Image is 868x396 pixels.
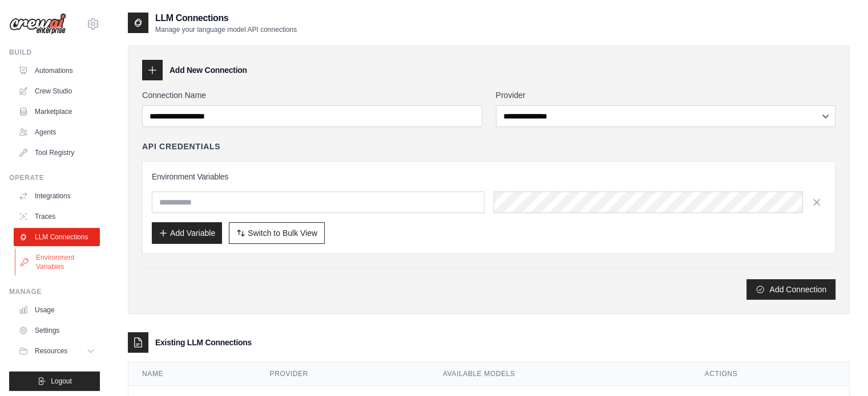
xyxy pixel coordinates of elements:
h2: LLM Connections [155,11,297,25]
label: Connection Name [142,89,482,101]
div: Manage [9,287,100,296]
button: Add Variable [152,222,222,244]
a: Agents [14,123,100,141]
span: Switch to Bulk View [248,227,317,239]
button: Add Connection [746,279,835,300]
a: Environment Variables [15,248,101,276]
th: Provider [256,362,429,386]
p: Manage your language model API connections [155,25,297,34]
a: Integrations [14,187,100,205]
th: Actions [691,362,849,386]
button: Switch to Bulk View [229,222,325,244]
span: Logout [51,377,72,386]
span: Resources [35,346,67,356]
a: Settings [14,321,100,340]
a: LLM Connections [14,228,100,246]
h3: Environment Variables [152,171,826,182]
h3: Add New Connection [169,64,247,76]
th: Available Models [429,362,691,386]
button: Resources [14,342,100,360]
div: Build [9,48,100,57]
label: Provider [496,89,836,101]
a: Traces [14,207,100,226]
a: Tool Registry [14,144,100,162]
div: Operate [9,173,100,182]
img: Logo [9,13,66,35]
button: Logout [9,371,100,391]
a: Marketplace [14,103,100,121]
a: Usage [14,301,100,319]
h4: API Credentials [142,141,220,152]
th: Name [128,362,256,386]
h3: Existing LLM Connections [155,337,252,348]
a: Crew Studio [14,82,100,100]
a: Automations [14,62,100,80]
